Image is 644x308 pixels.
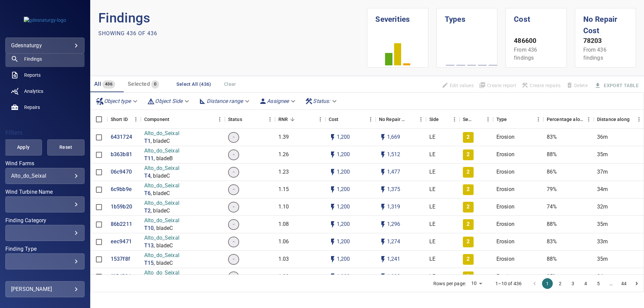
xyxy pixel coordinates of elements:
[387,151,400,159] p: 1,512
[144,190,151,197] p: T6
[229,133,238,141] span: -
[5,38,85,54] div: gdesnaturgy
[144,242,154,250] a: T13
[275,110,325,129] div: RNR
[467,203,470,211] p: 2
[144,225,154,232] a: T10
[528,278,643,289] nav: pagination navigation
[493,110,543,129] div: Type
[416,114,426,124] button: Menu
[141,110,225,129] div: Component
[597,203,608,211] p: 32m
[229,151,238,159] span: -
[597,221,608,228] p: 35m
[496,133,515,141] p: Erosion
[495,280,522,287] p: 1–10 of 436
[278,203,289,211] p: 1.10
[467,186,470,193] p: 2
[329,133,337,141] svg: Auto cost
[207,98,243,104] em: Distance range
[514,47,537,61] span: From 436 findings
[387,273,400,281] p: 1,223
[597,255,608,263] p: 35m
[467,151,470,159] p: 2
[111,221,132,228] a: 86b2211
[543,110,594,129] div: Percentage along
[593,278,604,289] button: Go to page 5
[47,139,85,156] button: Reset
[337,186,350,193] p: 1,200
[98,8,367,28] p: Findings
[5,196,85,212] div: Wind Turbine Name
[547,238,557,246] p: 83%
[496,110,507,129] div: Type
[93,95,142,107] div: Object type
[5,218,85,223] label: Finding Category
[229,168,238,176] span: -
[379,221,387,229] svg: Auto impact
[329,110,339,129] div: The base labour and equipment costs to repair the finding. Does not include the loss of productio...
[329,151,337,159] svg: Auto cost
[144,155,154,163] p: T11
[496,221,515,228] p: Erosion
[514,8,558,25] h1: Cost
[337,255,350,263] p: 1,200
[169,115,179,124] button: Sort
[5,67,85,83] a: reports noActive
[631,278,642,289] button: Go to next page
[151,172,170,180] p: , bladeC
[483,114,493,124] button: Menu
[533,114,543,124] button: Menu
[5,99,85,115] a: repairs noActive
[429,168,435,176] p: LE
[597,238,608,246] p: 33m
[111,168,132,176] a: 06c9470
[144,269,179,277] p: Alto_do_Seixal
[102,80,115,88] span: 436
[387,133,400,141] p: 1,669
[98,29,157,38] p: Showing 436 of 436
[584,114,594,124] button: Menu
[379,110,407,129] div: Projected additional costs incurred by waiting 1 year to repair. This is a function of possible i...
[131,114,141,124] button: Menu
[467,238,470,246] p: 2
[144,172,151,180] a: T4
[379,273,387,281] svg: Auto impact
[496,151,515,159] p: Erosion
[111,273,131,281] a: f25d501
[144,95,193,107] div: Object Side
[337,238,350,246] p: 1,200
[634,114,644,124] button: Menu
[144,207,151,215] a: T2
[547,273,557,281] p: 85%
[429,133,435,141] p: LE
[429,203,435,211] p: LE
[568,278,578,289] button: Go to page 3
[5,225,85,241] div: Finding Category
[463,110,474,129] div: Severity
[379,133,387,141] svg: Auto impact
[597,110,630,129] div: Distance along
[111,255,130,263] p: 1537f8f
[376,110,426,129] div: No Repair Cost
[337,221,350,228] p: 1,200
[547,110,584,129] div: Percentage along
[467,168,470,176] p: 2
[379,151,387,159] svg: Auto impact
[56,143,76,151] span: Reset
[519,80,563,91] span: Apply the latest inspection filter to create repairs
[460,110,493,129] div: Severity
[11,173,79,179] div: Alto_do_Seixal
[278,273,289,281] p: 1.02
[111,203,132,211] p: 1b59b20
[496,203,515,211] p: Erosion
[196,95,254,107] div: Distance range
[329,186,337,194] svg: Auto cost
[429,221,435,228] p: LE
[597,151,608,159] p: 35m
[242,115,252,124] button: Sort
[583,47,606,61] span: From 436 findings
[597,133,608,141] p: 36m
